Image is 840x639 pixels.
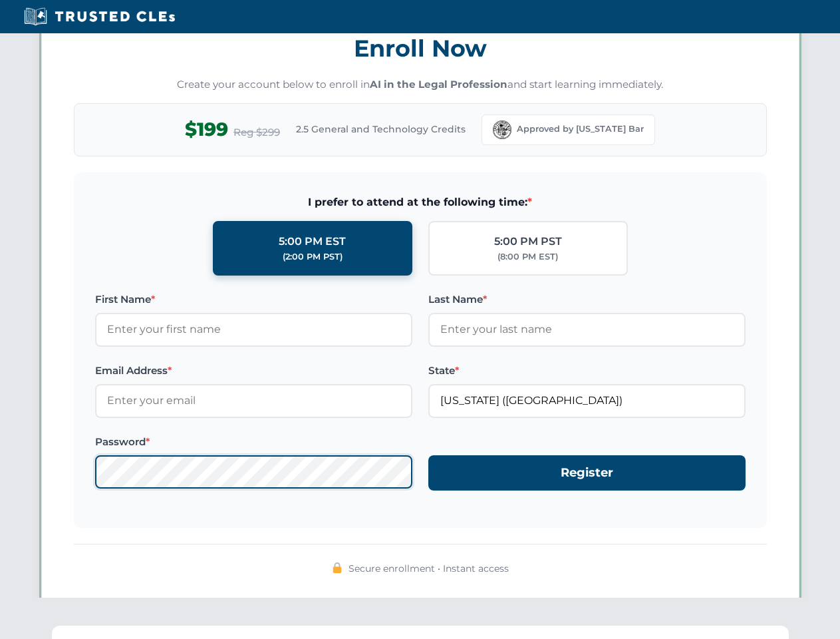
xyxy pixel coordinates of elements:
[494,233,562,250] div: 5:00 PM PST
[370,78,507,91] strong: AI in the Legal Profession
[283,250,343,264] div: (2:00 PM PST)
[95,384,412,417] input: Enter your email
[428,384,746,417] input: Florida (FL)
[74,27,767,69] h3: Enroll Now
[332,562,343,573] img: 🔒
[493,120,511,139] img: Florida Bar
[95,194,746,211] span: I prefer to attend at the following time:
[279,233,346,250] div: 5:00 PM EST
[296,122,466,136] span: 2.5 General and Technology Credits
[428,313,746,346] input: Enter your last name
[497,250,558,264] div: (8:00 PM EST)
[20,7,179,27] img: Trusted CLEs
[428,292,746,308] label: Last Name
[74,77,767,93] p: Create your account below to enroll in and start learning immediately.
[95,363,412,379] label: Email Address
[428,455,746,491] button: Register
[349,561,509,576] span: Secure enrollment • Instant access
[517,122,644,136] span: Approved by [US_STATE] Bar
[95,292,412,308] label: First Name
[233,124,280,140] span: Reg $299
[185,114,228,144] span: $199
[95,434,412,450] label: Password
[428,363,746,379] label: State
[95,313,412,346] input: Enter your first name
